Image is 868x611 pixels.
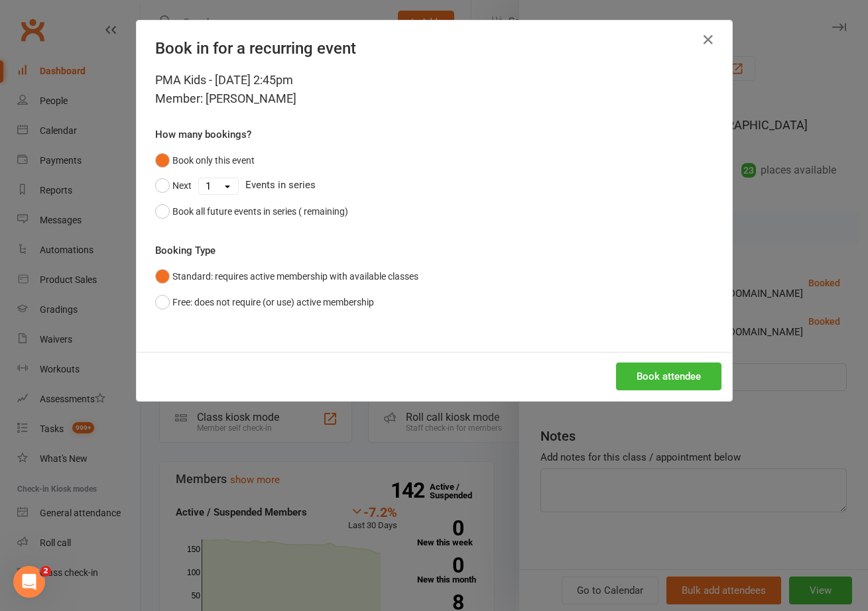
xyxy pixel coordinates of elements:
button: Next [155,173,192,198]
span: 2 [40,566,51,577]
button: Standard: requires active membership with available classes [155,264,418,289]
button: Book all future events in series ( remaining) [155,199,348,224]
label: Booking Type [155,243,216,258]
label: How many bookings? [155,127,251,142]
button: Free: does not require (or use) active membership [155,290,374,315]
iframe: Intercom live chat [13,566,45,598]
div: Events in series [155,173,713,198]
button: Close [698,29,719,50]
div: PMA Kids - [DATE] 2:45pm Member: [PERSON_NAME] [155,71,713,108]
button: Book attendee [616,362,721,390]
button: Book only this event [155,148,255,173]
h4: Book in for a recurring event [155,39,713,58]
div: Book all future events in series ( remaining) [172,204,348,219]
